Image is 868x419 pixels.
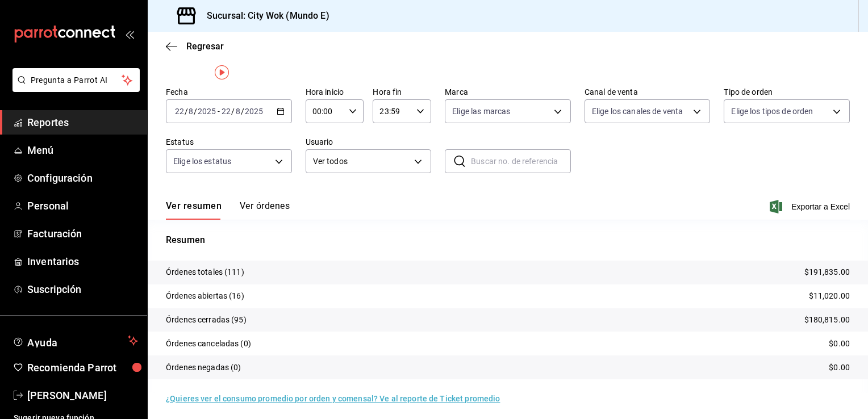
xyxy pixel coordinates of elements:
span: Facturación [27,226,138,241]
span: Elige los estatus [173,156,231,167]
span: Ver todos [313,156,411,167]
span: / [185,107,188,116]
span: [PERSON_NAME] [27,388,138,403]
span: Configuración [27,170,138,186]
p: Órdenes negadas (0) [166,362,241,374]
span: Pregunta a Parrot AI [31,74,122,86]
span: Suscripción [27,282,138,297]
span: / [194,107,197,116]
button: open_drawer_menu [125,30,134,39]
span: Ayuda [27,334,123,347]
span: Recomienda Parrot [27,360,138,375]
label: Estatus [166,138,292,146]
p: Órdenes abiertas (16) [166,290,244,302]
button: Ver resumen [166,200,222,220]
span: Menú [27,143,138,158]
h3: Sucursal: City Wok (Mundo E) [198,9,329,23]
p: Órdenes canceladas (0) [166,338,251,350]
span: / [231,107,235,116]
button: Ver órdenes [240,200,290,220]
p: Resumen [166,233,850,247]
p: $191,835.00 [804,266,850,278]
p: Órdenes totales (111) [166,266,244,278]
label: Fecha [166,88,292,96]
p: Órdenes cerradas (95) [166,314,247,326]
span: Elige los tipos de orden [731,106,813,117]
span: Elige las marcas [452,106,510,117]
button: Exportar a Excel [772,200,850,213]
span: Reportes [27,115,138,130]
input: -- [188,107,194,116]
a: ¿Quieres ver el consumo promedio por orden y comensal? Ve al reporte de Ticket promedio [166,394,500,403]
input: -- [174,107,185,116]
button: Regresar [166,41,224,52]
input: ---- [197,107,216,116]
p: $180,815.00 [804,314,850,326]
img: Tooltip marker [215,65,229,79]
label: Hora inicio [306,88,364,96]
label: Hora fin [373,88,431,96]
input: -- [221,107,231,116]
label: Canal de venta [585,88,711,96]
p: $0.00 [829,362,850,374]
label: Marca [445,88,571,96]
label: Tipo de orden [724,88,850,96]
span: Personal [27,198,138,213]
input: ---- [244,107,264,116]
p: $0.00 [829,338,850,350]
input: Buscar no. de referencia [471,150,571,173]
div: navigation tabs [166,200,290,220]
button: Pregunta a Parrot AI [12,68,140,92]
span: / [241,107,244,116]
input: -- [235,107,241,116]
span: - [218,107,220,116]
label: Usuario [306,138,432,146]
span: Regresar [186,41,224,52]
p: $11,020.00 [809,290,850,302]
a: Pregunta a Parrot AI [8,82,140,94]
span: Elige los canales de venta [592,106,683,117]
span: Inventarios [27,254,138,269]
